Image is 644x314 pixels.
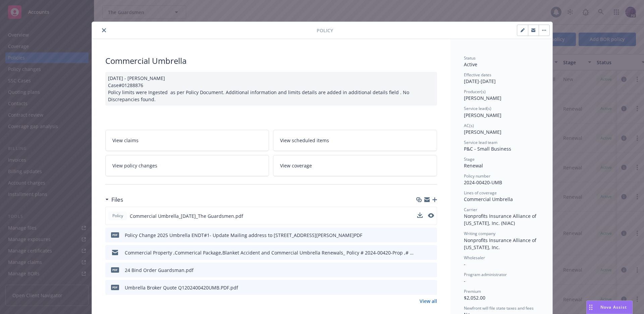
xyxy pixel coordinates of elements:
[464,288,481,294] span: Premium
[105,55,437,67] div: Commercial Umbrella
[273,155,437,176] a: View coverage
[428,232,434,239] button: preview file
[418,267,423,274] button: download file
[420,298,437,305] a: View all
[105,72,437,106] div: [DATE] - [PERSON_NAME] Case#01288876 Policy limits were Ingested as per Policy Document. Addition...
[100,26,108,34] button: close
[464,237,538,250] span: Nonprofits Insurance Alliance of [US_STATE], Inc.
[111,267,119,272] span: pdf
[464,231,495,236] span: Writing company
[464,272,507,277] span: Program administrator
[464,106,491,111] span: Service lead(s)
[418,249,423,256] button: download file
[105,155,269,176] a: View policy changes
[464,179,502,186] span: 2024-00420-UMB
[464,89,486,94] span: Producer(s)
[280,162,312,169] span: View coverage
[111,232,119,237] span: PDF
[317,27,333,34] span: Policy
[125,284,238,291] div: Umbrella Broker Quote Q1202400420UMB.PDF.pdf
[273,130,437,151] a: View scheduled items
[464,95,501,101] span: [PERSON_NAME]
[464,255,485,261] span: Wholesaler
[130,212,243,220] span: Commercial Umbrella_[DATE]_The Guardsmen.pdf
[105,195,123,204] div: Files
[464,295,485,301] span: $2,052.00
[428,284,434,291] button: preview file
[464,261,466,267] span: -
[464,72,539,85] div: [DATE] - [DATE]
[105,130,269,151] a: View claims
[464,123,474,128] span: AC(s)
[464,61,477,68] span: Active
[464,162,483,169] span: Renewal
[428,267,434,274] button: preview file
[600,304,627,310] span: Nova Assist
[464,55,476,61] span: Status
[464,305,534,311] span: Newfront will file state taxes and fees
[464,129,501,135] span: [PERSON_NAME]
[464,173,490,179] span: Policy number
[112,162,157,169] span: View policy changes
[125,232,362,239] div: Policy Change 2025 Umbrella ENDT#1- Update Mailing address to [STREET_ADDRESS][PERSON_NAME]PDF
[464,207,477,212] span: Carrier
[428,213,434,218] button: preview file
[111,195,123,204] h3: Files
[428,212,434,220] button: preview file
[417,212,423,220] button: download file
[464,72,491,78] span: Effective dates
[418,284,423,291] button: download file
[464,140,497,145] span: Service lead team
[464,112,501,118] span: [PERSON_NAME]
[125,267,194,274] div: 24 Bind Order Guardsman.pdf
[111,213,124,219] span: Policy
[586,301,633,314] button: Nova Assist
[111,285,119,290] span: pdf
[428,249,434,256] button: preview file
[587,301,595,314] div: Drag to move
[464,196,513,202] span: Commercial Umbrella
[464,156,475,162] span: Stage
[464,190,497,196] span: Lines of coverage
[464,278,466,284] span: -
[280,137,329,144] span: View scheduled items
[417,212,423,218] button: download file
[112,137,139,144] span: View claims
[125,249,415,256] div: Commercial Property ,Commerical Package,Blanket Accident and Commercial Umbrella Renewals_ Policy...
[464,213,538,226] span: Nonprofits Insurance Alliance of [US_STATE], Inc. (NIAC)
[464,146,511,152] span: P&C - Small Business
[418,232,423,239] button: download file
